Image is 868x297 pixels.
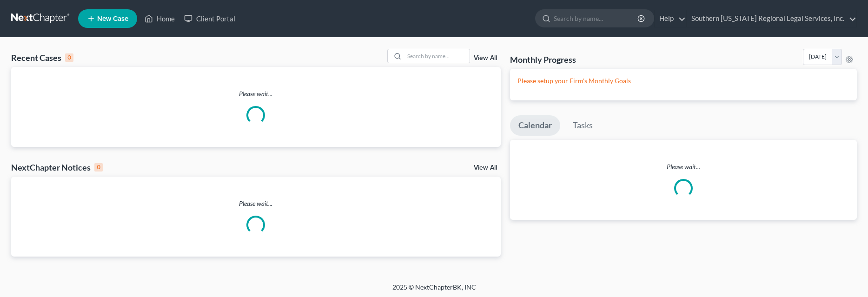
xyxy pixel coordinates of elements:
[65,53,73,62] div: 0
[11,199,501,208] p: Please wait...
[564,115,601,136] a: Tasks
[474,55,497,61] a: View All
[554,10,639,27] input: Search by name...
[11,162,103,173] div: NextChapter Notices
[97,15,128,22] span: New Case
[687,10,856,27] a: Southern [US_STATE] Regional Legal Services, Inc.
[517,76,849,86] p: Please setup your Firm's Monthly Goals
[94,163,103,172] div: 0
[404,49,470,63] input: Search by name...
[655,10,686,27] a: Help
[474,165,497,171] a: View All
[510,162,857,172] p: Please wait...
[510,54,576,65] h3: Monthly Progress
[11,52,73,63] div: Recent Cases
[510,115,560,136] a: Calendar
[179,10,240,27] a: Client Portal
[11,89,501,99] p: Please wait...
[140,10,179,27] a: Home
